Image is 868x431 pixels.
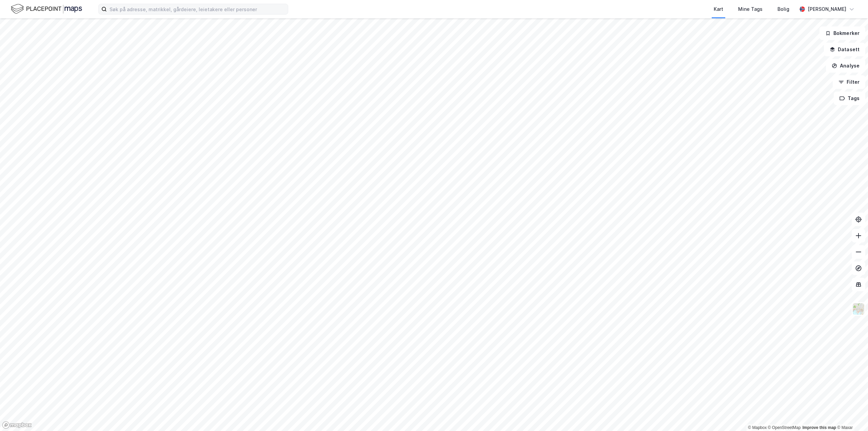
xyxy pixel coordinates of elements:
div: [PERSON_NAME] [808,5,846,13]
img: logo.f888ab2527a4732fd821a326f86c7f29.svg [11,3,82,15]
div: Bolig [777,5,789,13]
div: Mine Tags [738,5,763,13]
input: Søk på adresse, matrikkel, gårdeiere, leietakere eller personer [107,4,288,14]
iframe: Chat Widget [834,398,868,431]
div: Kart [714,5,723,13]
div: Kontrollprogram for chat [834,398,868,431]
